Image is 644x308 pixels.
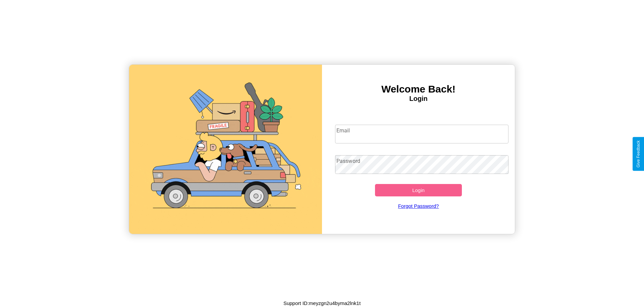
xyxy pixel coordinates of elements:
[283,299,361,308] p: Support ID: meyzgn2u4byma2lnk1t
[375,184,462,196] button: Login
[322,83,515,95] h3: Welcome Back!
[636,140,641,168] div: Give Feedback
[322,95,515,103] h4: Login
[129,65,322,234] img: gif
[332,196,505,215] a: Forgot Password?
